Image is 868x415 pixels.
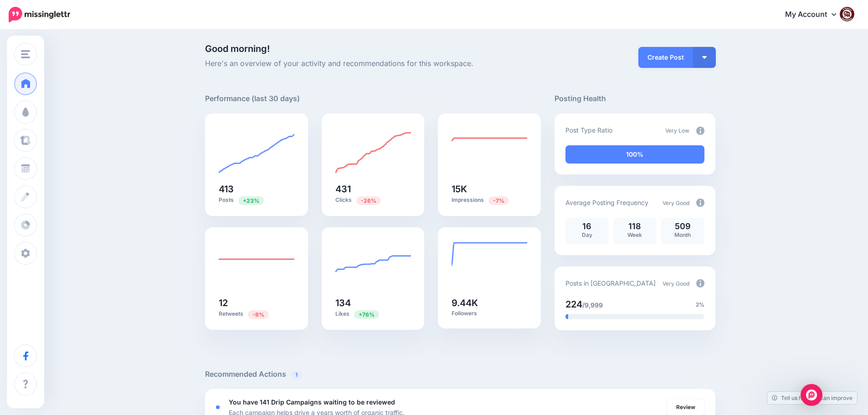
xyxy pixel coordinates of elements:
[205,93,300,104] h5: Performance (last 30 days)
[582,301,603,309] span: /9,999
[565,278,656,288] p: Posts in [GEOGRAPHIC_DATA]
[335,196,411,205] p: Clicks
[565,145,704,164] div: 100% of your posts in the last 30 days have been from Drip Campaigns
[666,222,700,231] p: 509
[205,43,270,54] span: Good morning!
[219,298,294,307] h5: 12
[452,310,527,317] p: Followers
[248,310,269,319] span: Previous period: 13
[702,56,707,59] img: arrow-down-white.png
[205,58,541,70] span: Here's an overview of your activity and recommendations for this workspace.
[663,280,689,287] span: Very Good
[291,370,302,379] span: 1
[335,298,411,307] h5: 134
[219,310,294,318] p: Retweets
[488,196,509,205] span: Previous period: 16.2K
[638,47,693,68] a: Create Post
[665,127,689,134] span: Very Low
[354,310,379,319] span: Previous period: 76
[663,200,689,206] span: Very Good
[627,231,642,238] span: Week
[674,231,691,238] span: Month
[216,405,220,409] div: <div class='status-dot small red margin-right'></div>Error
[205,369,715,380] h5: Recommended Actions
[582,231,592,238] span: Day
[219,184,294,194] h5: 413
[21,50,30,58] img: menu.png
[335,310,411,318] p: Likes
[565,314,568,319] div: 2% of your posts in the last 30 days have been from Drip Campaigns
[565,299,582,310] span: 224
[356,196,381,205] span: Previous period: 580
[219,196,294,205] p: Posts
[776,4,854,26] a: My Account
[9,7,70,22] img: Missinglettr
[767,392,857,404] a: Tell us how we can improve
[335,184,411,194] h5: 431
[570,222,604,231] p: 16
[452,184,527,194] h5: 15K
[565,125,612,135] p: Post Type Ratio
[696,300,704,309] span: 2%
[696,199,704,207] img: info-circle-grey.png
[555,93,715,104] h5: Posting Health
[696,127,704,135] img: info-circle-grey.png
[238,196,264,205] span: Previous period: 337
[618,222,652,231] p: 118
[229,398,395,406] b: You have 141 Drip Campaigns waiting to be reviewed
[565,197,648,208] p: Average Posting Frequency
[801,384,822,406] div: Open Intercom Messenger
[452,196,527,205] p: Impressions
[696,279,704,287] img: info-circle-grey.png
[452,298,527,307] h5: 9.44K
